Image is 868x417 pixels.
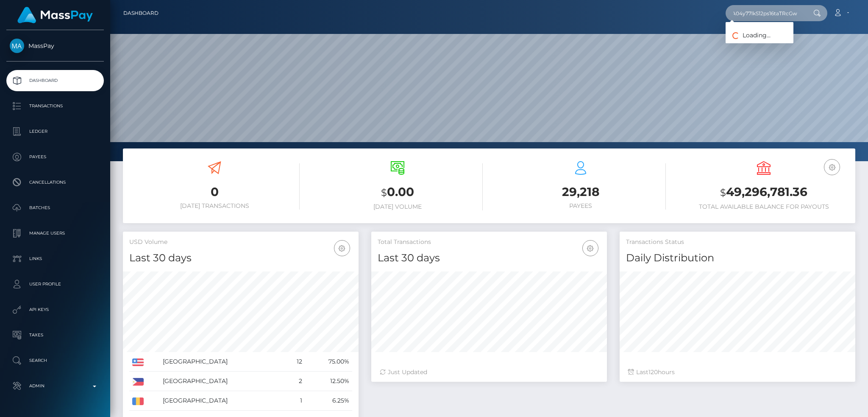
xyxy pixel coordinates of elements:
h3: 49,296,781.36 [679,184,849,201]
p: Dashboard [10,74,100,87]
img: PH.png [132,378,144,386]
a: Search [6,350,104,371]
p: Manage Users [10,227,100,240]
a: Manage Users [6,223,104,244]
p: API Keys [10,303,100,316]
span: Loading... [726,31,771,39]
small: $ [381,187,387,199]
h3: 0 [129,184,300,200]
td: 2 [285,372,305,391]
a: Cancellations [6,172,104,193]
td: 75.00% [305,352,352,372]
span: MassPay [6,42,104,50]
h6: [DATE] Transactions [129,202,300,210]
img: MassPay [10,39,24,53]
a: Batches [6,197,104,218]
input: Search... [726,5,805,21]
td: [GEOGRAPHIC_DATA] [160,372,285,391]
h6: Payees [495,202,666,210]
small: $ [720,187,726,199]
h5: Transactions Status [626,238,849,246]
td: 12 [285,352,305,372]
div: Last hours [628,368,847,377]
h6: [DATE] Volume [312,203,483,210]
a: Admin [6,375,104,397]
a: API Keys [6,299,104,320]
img: MassPay Logo [17,7,93,23]
span: 120 [648,368,658,376]
td: 1 [285,391,305,411]
p: Batches [10,202,100,214]
td: [GEOGRAPHIC_DATA] [160,352,285,372]
td: 6.25% [305,391,352,411]
p: Ledger [10,125,100,138]
td: [GEOGRAPHIC_DATA] [160,391,285,411]
td: 12.50% [305,372,352,391]
a: Links [6,248,104,269]
img: US.png [132,358,144,366]
h4: Last 30 days [129,251,352,266]
h5: Total Transactions [378,238,601,246]
a: Dashboard [6,70,104,91]
h3: 29,218 [495,184,666,200]
a: Transactions [6,95,104,117]
p: Taxes [10,329,100,341]
a: Payees [6,146,104,168]
h6: Total Available Balance for Payouts [679,203,849,210]
p: Links [10,252,100,265]
a: Dashboard [123,4,159,22]
h3: 0.00 [312,184,483,201]
p: Cancellations [10,176,100,189]
h4: Daily Distribution [626,251,849,266]
a: Taxes [6,325,104,346]
p: User Profile [10,278,100,291]
h5: USD Volume [129,238,352,246]
h4: Last 30 days [378,251,601,266]
div: Just Updated [380,368,598,377]
p: Search [10,354,100,367]
p: Payees [10,151,100,163]
img: RO.png [132,397,144,405]
a: Ledger [6,121,104,142]
a: User Profile [6,274,104,295]
p: Transactions [10,100,100,112]
p: Admin [10,380,100,392]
